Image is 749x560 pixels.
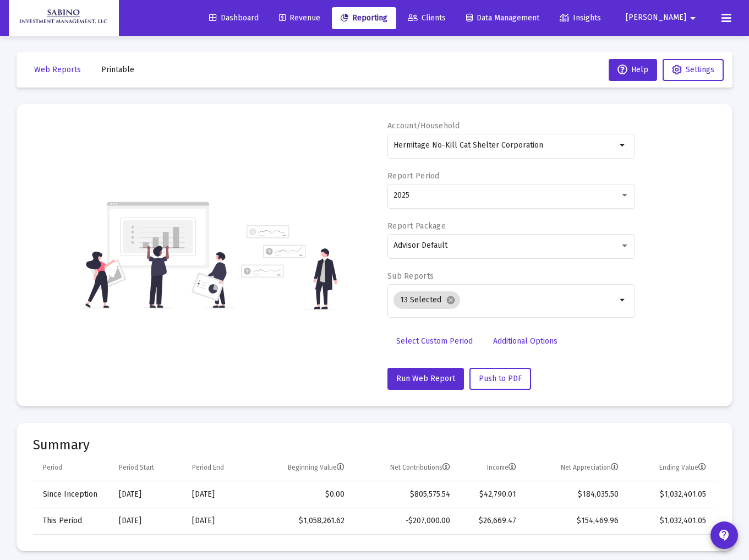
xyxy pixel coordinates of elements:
span: [PERSON_NAME] [626,13,686,23]
img: Dashboard [17,7,111,29]
mat-chip-list: Selection [393,289,616,311]
td: -$207,000.00 [352,508,458,534]
button: Printable [92,59,143,81]
label: Report Package [387,221,446,231]
td: Column Income [458,455,524,481]
mat-icon: arrow_drop_down [616,293,630,307]
td: $184,035.50 [524,481,626,508]
span: Run Web Report [396,374,455,383]
mat-icon: arrow_drop_down [616,139,630,152]
span: Settings [686,65,714,74]
img: reporting [83,200,234,309]
span: Clients [408,13,446,23]
span: Advisor Default [393,241,447,250]
td: Column Period Start [111,455,184,481]
mat-card-title: Summary [33,439,716,450]
div: Income [487,463,516,472]
td: $42,790.01 [458,481,524,508]
span: Push to PDF [479,374,522,383]
td: $26,669.47 [458,508,524,534]
a: Clients [399,7,455,29]
span: Insights [560,13,601,23]
td: $805,575.54 [352,481,458,508]
span: Printable [101,65,134,74]
a: Insights [551,7,610,29]
td: Column Net Contributions [352,455,458,481]
div: Period [43,463,62,472]
span: Additional Options [493,336,557,346]
button: [PERSON_NAME] [613,7,713,29]
div: Ending Value [659,463,706,472]
div: Period End [192,463,224,472]
button: Web Reports [25,59,90,81]
span: Data Management [466,13,539,23]
mat-icon: cancel [446,295,456,305]
div: Data grid [33,455,716,535]
span: Revenue [279,13,320,23]
div: [DATE] [119,515,176,526]
div: Beginning Value [288,463,345,472]
span: 2025 [393,191,409,200]
label: Sub Reports [387,271,434,281]
div: Net Contributions [390,463,450,472]
a: Data Management [457,7,548,29]
input: Search or select an account or household [393,141,616,150]
span: Help [617,65,648,74]
span: Reporting [341,13,387,23]
mat-chip: 13 Selected [393,291,460,309]
label: Account/Household [387,121,460,131]
td: Column Period [33,455,111,481]
button: Help [609,59,657,81]
td: $154,469.96 [524,508,626,534]
mat-icon: arrow_drop_down [686,7,699,29]
td: $1,032,401.05 [626,481,716,508]
div: [DATE] [119,489,176,500]
td: $1,058,261.62 [253,508,352,534]
td: $1,032,401.05 [626,508,716,534]
button: Settings [663,59,724,81]
mat-icon: contact_support [718,529,731,542]
td: Column Period End [184,455,253,481]
div: [DATE] [192,489,245,500]
button: Run Web Report [387,368,464,390]
td: Since Inception [33,481,111,508]
span: Web Reports [34,65,81,74]
td: This Period [33,508,111,534]
div: [DATE] [192,515,245,526]
label: Report Period [387,171,440,181]
div: Net Appreciation [561,463,619,472]
span: Dashboard [209,13,259,23]
td: Column Beginning Value [253,455,352,481]
button: Push to PDF [469,368,531,390]
img: reporting-alt [241,225,337,309]
a: Revenue [270,7,329,29]
a: Reporting [332,7,396,29]
a: Dashboard [200,7,267,29]
div: Period Start [119,463,154,472]
td: Column Ending Value [626,455,716,481]
td: $0.00 [253,481,352,508]
span: Select Custom Period [396,336,473,346]
td: Column Net Appreciation [524,455,626,481]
